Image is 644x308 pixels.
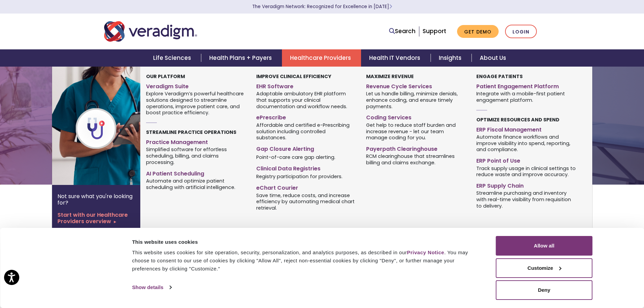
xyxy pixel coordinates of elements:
span: Save time, reduce costs, and increase efficiency by automating medical chart retrieval. [256,192,356,211]
strong: Optimize Resources and Spend [476,116,559,123]
span: Affordable and certified e-Prescribing solution including controlled substances. [256,121,356,141]
strong: Engage Patients [476,73,523,80]
a: Privacy Notice [407,250,444,255]
img: Veradigm logo [104,20,197,43]
span: Simplified software for effortless scheduling, billing, and claims processing. [146,146,246,166]
a: Clinical Data Registries [256,163,356,172]
a: The Veradigm Network: Recognized for Excellence in [DATE]Learn More [252,3,392,10]
a: ERP Point of Use [476,155,576,165]
span: Automate and optimize patient scheduling with artificial intelligence. [146,177,246,190]
a: eChart Courier [256,182,356,192]
div: This website uses cookies [132,238,481,246]
a: Start with our Healthcare Providers overview [57,212,135,224]
button: Allow all [496,236,593,256]
a: Get Demo [457,25,499,38]
a: Show details [132,282,171,292]
span: Learn More [389,3,392,10]
strong: Improve Clinical Efficiency [256,73,331,80]
strong: Streamline Practice Operations [146,129,236,136]
a: ERP Fiscal Management [476,124,576,134]
span: Streamline purchasing and inventory with real-time visibility from requisition to delivery. [476,190,576,209]
span: Integrate with a mobile-first patient engagement platform. [476,90,576,103]
span: Get help to reduce staff burden and increase revenue - let our team manage coding for you. [366,121,466,141]
a: Patient Engagement Platform [476,80,576,90]
a: Health IT Vendors [361,49,430,67]
span: Let us handle billing, minimize denials, enhance coding, and ensure timely payments. [366,90,466,110]
a: Healthcare Providers [282,49,361,67]
a: Login [505,25,537,39]
a: Veradigm Suite [146,80,246,90]
span: Track supply usage in clinical settings to reduce waste and improve accuracy. [476,165,576,178]
iframe: Drift Chat Widget [514,259,636,300]
span: Explore Veradigm’s powerful healthcare solutions designed to streamline operations, improve patie... [146,90,246,116]
button: Customize [496,258,593,278]
strong: Maximize Revenue [366,73,414,80]
a: AI Patient Scheduling [146,168,246,177]
a: Coding Services [366,112,466,121]
a: Support [423,27,446,35]
a: EHR Software [256,80,356,90]
a: ePrescribe [256,112,356,121]
a: Gap Closure Alerting [256,143,356,153]
span: Point-of-care care gap alerting. [256,153,335,160]
a: Health Plans + Payers [201,49,282,67]
span: Adaptable ambulatory EHR platform that supports your clinical documentation and workflow needs. [256,90,356,110]
a: Revenue Cycle Services [366,80,466,90]
a: Payerpath Clearinghouse [366,143,466,153]
a: Search [389,27,415,36]
span: RCM clearinghouse that streamlines billing and claims exchange. [366,153,466,166]
a: Life Sciences [145,49,201,67]
div: This website uses cookies for site operation, security, personalization, and analytics purposes, ... [132,248,481,273]
span: Registry participation for providers. [256,173,342,180]
a: Practice Management [146,136,246,146]
span: Automate finance workflows and improve visibility into spend, reporting, and compliance. [476,133,576,153]
p: Not sure what you're looking for? [57,193,135,206]
a: ERP Supply Chain [476,180,576,190]
img: Healthcare Provider [52,67,161,185]
button: Deny [496,280,593,300]
strong: Our Platform [146,73,185,80]
a: Insights [431,49,472,67]
a: About Us [472,49,514,67]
